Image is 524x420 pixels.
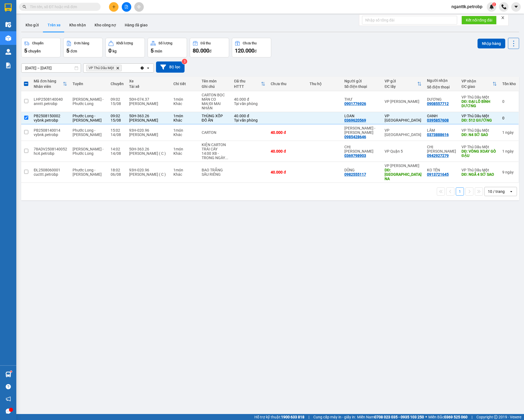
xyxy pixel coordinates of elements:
[111,101,124,106] div: 15/08
[461,114,497,118] div: VP Thủ Dầu Một
[111,151,124,156] div: 14/08
[461,132,497,137] div: DĐ: N4 SỞ SAO
[344,84,379,89] div: Số điện thoại
[235,47,254,54] span: 120.000
[385,163,422,168] div: VP [PERSON_NAME]
[202,168,229,177] div: BAO TRẮNG SẦU RIÊNG
[73,97,104,106] span: [PERSON_NAME] - Phước Long
[313,414,356,420] span: Cung cấp máy in - giấy in:
[501,16,505,20] span: close
[111,114,124,118] div: 09:02
[32,41,43,45] div: Chuyến
[34,151,67,156] div: hc4.petrobp
[478,39,505,48] button: Nhập hàng
[427,85,456,89] div: Số điện thoại
[232,38,271,57] button: Chưa thu120.000đ
[112,5,116,9] span: plus
[202,84,229,89] div: Ghi chú
[30,4,94,10] input: Tìm tên, số ĐT hoặc mã đơn
[5,35,11,41] img: warehouse-icon
[501,4,506,9] img: phone-icon
[425,416,427,418] span: ⚪️
[461,118,497,122] div: DĐ: 512 GIƯỜNG
[505,149,514,153] span: ngày
[502,82,516,86] div: Tồn kho
[234,84,261,89] div: HTTT
[120,18,152,32] button: Hàng đã giao
[202,143,229,151] div: KIỆN CARTON TRÁI CÂY
[502,170,516,174] div: 9
[182,59,187,64] sup: 3
[243,41,257,45] div: Chưa thu
[34,79,63,83] div: Mã đơn hàng
[21,18,43,32] button: Kho gửi
[129,114,168,118] div: 50H-363.26
[63,38,103,57] button: Đơn hàng5đơn
[254,414,304,420] span: Hỗ trợ kỹ thuật:
[65,18,90,32] button: Kho nhận
[461,99,497,108] div: DĐ: ĐẠI LÔ BÌNH DƯƠNG
[202,93,229,101] div: CARTON BỌC MÀN CO
[140,66,144,70] svg: Clear all
[427,97,456,101] div: DƯƠNG
[34,172,67,177] div: cucttt.petrobp
[427,172,449,177] div: 0913721645
[129,118,168,122] div: [PERSON_NAME]
[173,118,196,122] div: Khác
[151,47,154,54] span: 5
[202,130,229,135] div: CARTON
[492,2,496,6] sup: 2
[34,132,67,137] div: vybnk.petrobp
[158,41,172,45] div: Số lượng
[466,17,492,23] span: Kết nối tổng đài
[129,147,168,151] div: 50H-363.26
[5,63,11,68] img: solution-icon
[34,147,67,151] div: 78ADV2508140052
[502,116,516,120] div: 0
[146,66,150,70] svg: open
[374,415,424,419] strong: 0708 023 035 - 0935 103 250
[122,2,131,12] button: file-add
[254,49,257,53] span: đ
[108,47,111,54] span: 0
[34,84,63,89] div: Nhân viên
[427,132,449,137] div: 0373888616
[129,101,168,106] div: [PERSON_NAME]
[344,114,379,118] div: LOAN
[173,97,196,101] div: 1 món
[6,409,11,414] span: message
[202,79,229,83] div: Tên món
[234,118,265,122] div: Tại văn phòng
[5,372,11,377] img: warehouse-icon
[511,2,521,12] button: caret-down
[173,128,196,132] div: 1 món
[344,168,379,172] div: DŨNG
[225,156,228,160] span: ...
[444,415,467,419] strong: 0369 525 060
[86,65,122,71] span: VP Thủ Dầu Một, close by backspace
[34,97,67,101] div: LHP2508140040
[73,82,105,86] div: Tuyến
[461,149,497,158] div: DĐ: VÒNG XOAY GÒ ĐẬU
[385,99,422,104] div: VP [PERSON_NAME]
[129,84,168,89] div: Tài xế
[447,3,487,10] span: nganttk.petrobp
[34,168,67,172] div: ĐL2508060001
[344,145,379,153] div: CHỊ HÀ
[111,128,124,132] div: 15:02
[427,78,456,83] div: Người nhận
[43,18,65,32] button: Trên xe
[357,414,424,420] span: Miền Nam
[489,4,494,9] img: icon-new-feature
[113,49,117,53] span: kg
[90,18,120,32] button: Kho công nợ
[129,132,168,137] div: [PERSON_NAME]
[502,99,516,104] div: 0
[31,77,70,91] th: Toggle SortBy
[111,118,124,122] div: 15/08
[202,114,229,122] div: THÙNG XỐP ĐỒ ĂN
[459,77,500,91] th: Toggle SortBy
[493,2,495,6] span: 2
[173,132,196,137] div: Khác
[385,168,422,181] div: DĐ: CHỢ BÙ NA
